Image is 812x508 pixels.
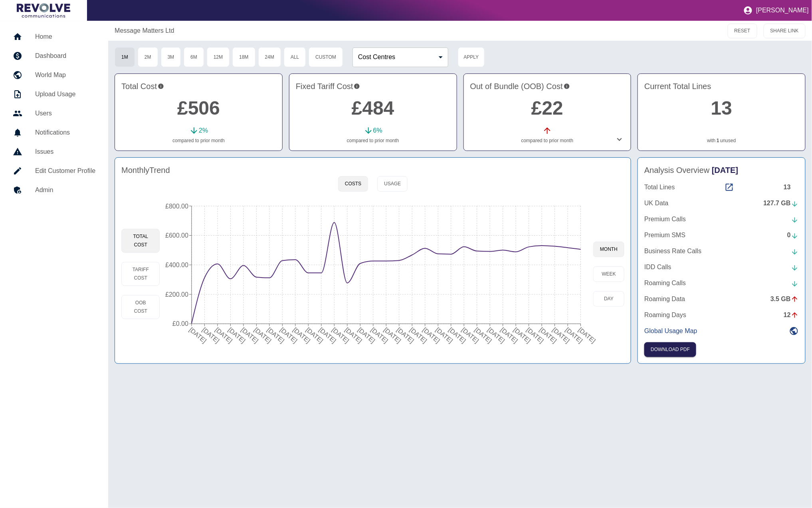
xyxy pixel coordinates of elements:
tspan: [DATE] [331,326,351,344]
button: day [593,291,624,307]
h5: Notifications [35,128,95,137]
tspan: [DATE] [409,326,429,344]
button: month [593,242,624,257]
p: 6 % [373,126,382,135]
a: Users [6,104,102,123]
a: Issues [6,142,102,161]
button: 3M [161,47,181,67]
p: Business Rate Calls [644,246,701,256]
div: 127.7 GB [764,198,799,208]
tspan: [DATE] [499,326,519,344]
h5: Home [35,32,95,42]
a: £484 [352,97,394,119]
button: Total Cost [121,229,160,253]
tspan: [DATE] [201,326,221,344]
a: Admin [6,181,102,200]
a: Edit Customer Profile [6,161,102,181]
tspan: [DATE] [448,326,467,344]
tspan: £0.00 [172,321,188,327]
a: Total Lines13 [644,183,799,192]
h5: Issues [35,147,95,157]
button: RESET [728,24,757,38]
h5: Edit Customer Profile [35,166,95,176]
img: Logo [17,3,70,18]
tspan: £200.00 [166,291,189,298]
a: 1 [717,137,719,144]
tspan: [DATE] [551,326,571,344]
tspan: [DATE] [487,326,507,344]
h4: Fixed Tariff Cost [296,80,450,92]
tspan: [DATE] [422,326,442,344]
tspan: [DATE] [513,326,533,344]
button: [PERSON_NAME] [740,2,812,18]
h4: Out of Bundle (OOB) Cost [470,80,625,92]
p: Global Usage Map [644,326,697,336]
a: Roaming Calls [644,278,799,288]
tspan: [DATE] [525,326,545,344]
tspan: [DATE] [292,326,312,344]
button: week [593,266,624,282]
button: Custom [309,47,343,67]
a: Upload Usage [6,85,102,104]
tspan: [DATE] [435,326,455,344]
p: Total Lines [644,183,675,192]
svg: Costs outside of your fixed tariff [564,80,570,92]
h4: Total Cost [121,80,276,92]
a: Global Usage Map [644,326,799,336]
tspan: [DATE] [266,326,286,344]
a: World Map [6,65,102,85]
div: 0 [787,230,799,240]
p: UK Data [644,198,668,208]
button: 24M [258,47,281,67]
p: 2 % [199,126,208,135]
a: Message Matters Ltd [115,26,174,36]
a: Notifications [6,123,102,142]
h4: Monthly Trend [121,164,170,176]
button: 1M [115,47,135,67]
span: [DATE] [712,166,738,175]
p: compared to prior month [121,137,276,144]
a: Premium Calls [644,214,799,224]
h4: Current Total Lines [644,80,799,92]
a: £506 [177,97,220,119]
tspan: [DATE] [305,326,325,344]
a: Business Rate Calls [644,246,799,256]
tspan: [DATE] [396,326,416,344]
tspan: [DATE] [357,326,377,344]
h5: Users [35,109,95,118]
svg: This is your recurring contracted cost [354,80,360,92]
tspan: £800.00 [166,203,189,210]
tspan: [DATE] [253,326,273,344]
tspan: [DATE] [370,326,390,344]
a: 13 [711,97,732,119]
tspan: [DATE] [383,326,403,344]
tspan: [DATE] [279,326,299,344]
div: 3.5 GB [770,294,799,304]
button: OOB Cost [121,295,160,319]
p: Roaming Calls [644,278,686,288]
button: All [284,47,306,67]
button: 12M [207,47,230,67]
p: Roaming Days [644,310,686,320]
a: Premium SMS0 [644,230,799,240]
p: compared to prior month [296,137,450,144]
p: IDD Calls [644,262,671,272]
tspan: [DATE] [227,326,247,344]
tspan: [DATE] [214,326,234,344]
tspan: [DATE] [564,326,584,344]
svg: This is the total charges incurred over 1 months [158,80,164,92]
a: Roaming Days12 [644,310,799,320]
button: 2M [138,47,158,67]
a: Roaming Data3.5 GB [644,294,799,304]
div: 12 [784,310,799,320]
p: Roaming Data [644,294,685,304]
tspan: [DATE] [577,326,597,344]
tspan: [DATE] [473,326,493,344]
button: Costs [338,176,368,192]
tspan: [DATE] [461,326,481,344]
p: [PERSON_NAME] [756,7,809,14]
button: 18M [232,47,255,67]
div: 13 [784,183,799,192]
tspan: [DATE] [318,326,338,344]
